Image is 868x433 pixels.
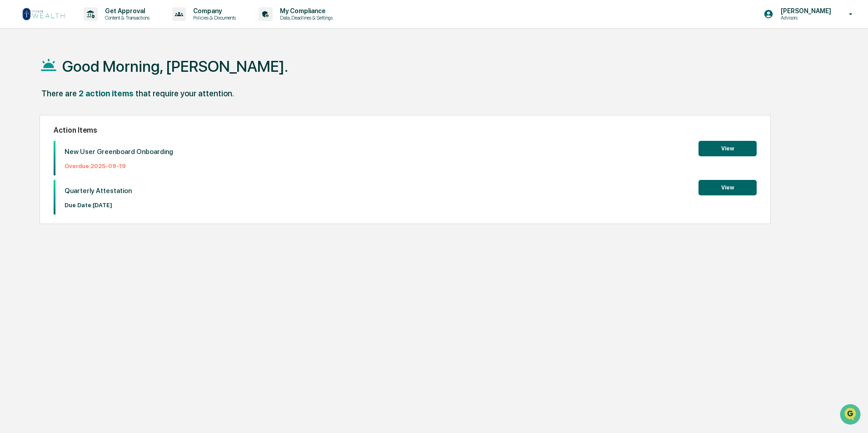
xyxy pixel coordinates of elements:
p: New User Greenboard Onboarding [65,148,173,156]
p: Company [186,7,240,15]
div: Start new chat [31,70,149,79]
p: Advisors [773,15,836,21]
span: Data Lookup [18,132,57,141]
p: Policies & Documents [186,15,240,21]
iframe: Open customer support [839,403,863,428]
button: Start new chat [155,72,165,83]
a: 🖐️Preclearance [5,111,62,127]
p: Data, Deadlines & Settings [273,15,337,21]
div: 🔎 [9,133,16,140]
button: View [698,141,757,156]
div: 🗄️ [66,115,73,123]
div: that require your attention. [135,89,234,98]
div: 🖐️ [9,115,16,123]
h2: Action Items [54,126,757,134]
span: Pylon [90,154,110,161]
h1: Good Morning, [PERSON_NAME]. [62,57,288,75]
a: 🔎Data Lookup [5,128,61,144]
p: How can we help? [9,19,165,34]
button: View [698,180,757,195]
a: View [698,144,757,152]
span: Attestations [75,114,113,124]
div: 2 action items [79,89,134,98]
span: Preclearance [18,114,59,124]
div: There are [41,89,77,98]
div: We're available if you need us! [31,79,115,86]
a: View [698,183,757,191]
img: 1746055101610-c473b297-6a78-478c-a979-82029cc54cd1 [9,70,25,86]
p: Get Approval [98,7,154,15]
p: [PERSON_NAME] [773,7,836,15]
p: My Compliance [273,7,337,15]
p: Due Date: [DATE] [65,202,132,209]
a: 🗄️Attestations [62,111,116,127]
p: Quarterly Attestation [65,187,132,195]
img: logo [22,7,65,21]
a: Powered byPylon [64,154,110,161]
p: Content & Transactions [98,15,154,21]
p: Overdue: 2025-09-19 [65,163,173,169]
